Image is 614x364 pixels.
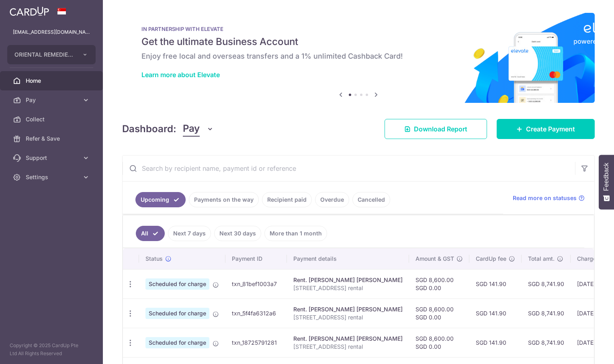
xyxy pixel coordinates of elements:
p: [STREET_ADDRESS] rental [293,343,403,351]
a: Overdue [315,192,349,207]
span: ORIENTAL REMEDIES INCORPORATED (PRIVATE LIMITED) [14,51,74,59]
td: SGD 8,741.90 [522,269,571,299]
a: Recipient paid [262,192,312,207]
button: ORIENTAL REMEDIES INCORPORATED (PRIVATE LIMITED) [7,45,96,64]
h4: Dashboard: [122,122,176,136]
span: Charge date [577,255,610,263]
div: Rent. [PERSON_NAME] [PERSON_NAME] [293,335,403,343]
span: Read more on statuses [513,194,577,202]
td: SGD 141.90 [469,269,522,299]
p: [EMAIL_ADDRESS][DOMAIN_NAME] [13,28,90,36]
h5: Get the ultimate Business Account [141,35,575,48]
td: SGD 8,741.90 [522,299,571,328]
a: More than 1 month [264,226,327,241]
span: Scheduled for charge [145,278,209,290]
span: CardUp fee [476,255,506,263]
img: Renovation banner [122,13,595,103]
h6: Enjoy free local and overseas transfers and a 1% unlimited Cashback Card! [141,51,575,61]
span: Create Payment [526,124,575,134]
div: Rent. [PERSON_NAME] [PERSON_NAME] [293,305,403,313]
span: Collect [26,115,79,123]
a: Download Report [385,119,487,139]
a: All [136,226,165,241]
span: Pay [26,96,79,104]
td: SGD 8,600.00 SGD 0.00 [409,328,469,357]
span: Refer & Save [26,135,79,143]
td: SGD 141.90 [469,299,522,328]
td: txn_18725791281 [225,328,287,357]
span: Scheduled for charge [145,308,209,319]
span: Feedback [603,163,610,191]
a: Upcoming [135,192,186,207]
span: Support [26,154,79,162]
td: txn_81bef1003a7 [225,269,287,299]
a: Read more on statuses [513,194,585,202]
td: SGD 8,600.00 SGD 0.00 [409,269,469,299]
td: SGD 8,600.00 SGD 0.00 [409,299,469,328]
button: Feedback - Show survey [599,155,614,209]
a: Next 7 days [168,226,211,241]
a: Learn more about Elevate [141,71,220,79]
div: Rent. [PERSON_NAME] [PERSON_NAME] [293,276,403,284]
a: Payments on the way [189,192,259,207]
p: IN PARTNERSHIP WITH ELEVATE [141,26,575,32]
button: Pay [183,121,214,137]
a: Create Payment [497,119,595,139]
span: Pay [183,121,200,137]
span: Settings [26,173,79,181]
span: Amount & GST [415,255,454,263]
a: Next 30 days [214,226,261,241]
th: Payment ID [225,248,287,269]
td: txn_5f4fa6312a6 [225,299,287,328]
span: Total amt. [528,255,555,263]
input: Search by recipient name, payment id or reference [123,155,575,181]
img: CardUp [10,6,49,16]
span: Status [145,255,163,263]
span: Home [26,77,79,85]
th: Payment details [287,248,409,269]
span: Download Report [414,124,467,134]
td: SGD 8,741.90 [522,328,571,357]
p: [STREET_ADDRESS] rental [293,284,403,292]
span: Scheduled for charge [145,337,209,348]
td: SGD 141.90 [469,328,522,357]
p: [STREET_ADDRESS] rental [293,313,403,321]
a: Cancelled [352,192,390,207]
